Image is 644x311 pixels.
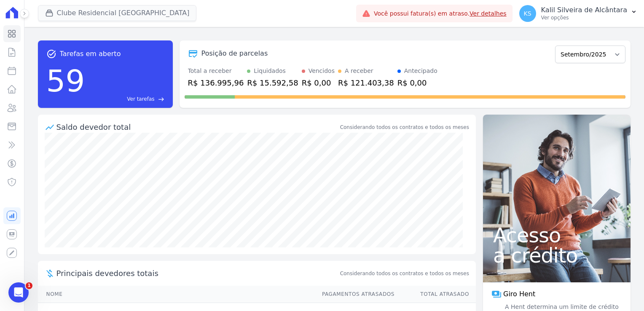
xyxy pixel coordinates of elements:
[188,67,244,75] div: Total a receber
[247,77,298,88] div: R$ 15.592,58
[38,5,197,21] button: Clube Residencial [GEOGRAPHIC_DATA]
[404,67,437,75] div: Antecipado
[46,49,56,59] span: task_alt
[470,10,507,17] a: Ver detalhes
[513,2,644,25] button: KS Kalil Silveira de Alcântara Ver opções
[374,9,507,18] span: Você possui fatura(s) em atraso.
[46,59,85,103] div: 59
[541,14,627,21] p: Ver opções
[127,95,154,103] span: Ver tarefas
[8,282,29,303] iframe: Intercom live chat
[345,67,373,75] div: A receber
[254,67,286,75] div: Liquidados
[340,123,469,131] div: Considerando todos os contratos e todos os meses
[56,268,338,279] span: Principais devedores totais
[158,96,164,102] span: east
[338,77,394,88] div: R$ 121.403,38
[314,286,395,303] th: Pagamentos Atrasados
[26,282,32,289] span: 1
[302,77,335,88] div: R$ 0,00
[493,225,620,245] span: Acesso
[541,6,627,14] p: Kalil Silveira de Alcântara
[60,49,121,59] span: Tarefas em aberto
[56,121,338,133] div: Saldo devedor total
[38,286,314,303] th: Nome
[493,245,620,265] span: a crédito
[188,77,244,88] div: R$ 136.995,96
[395,286,476,303] th: Total Atrasado
[309,67,335,75] div: Vencidos
[503,289,535,299] span: Giro Hent
[340,270,469,277] span: Considerando todos os contratos e todos os meses
[201,48,268,59] div: Posição de parcelas
[88,95,164,103] a: Ver tarefas east
[397,77,437,88] div: R$ 0,00
[524,11,531,16] span: KS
